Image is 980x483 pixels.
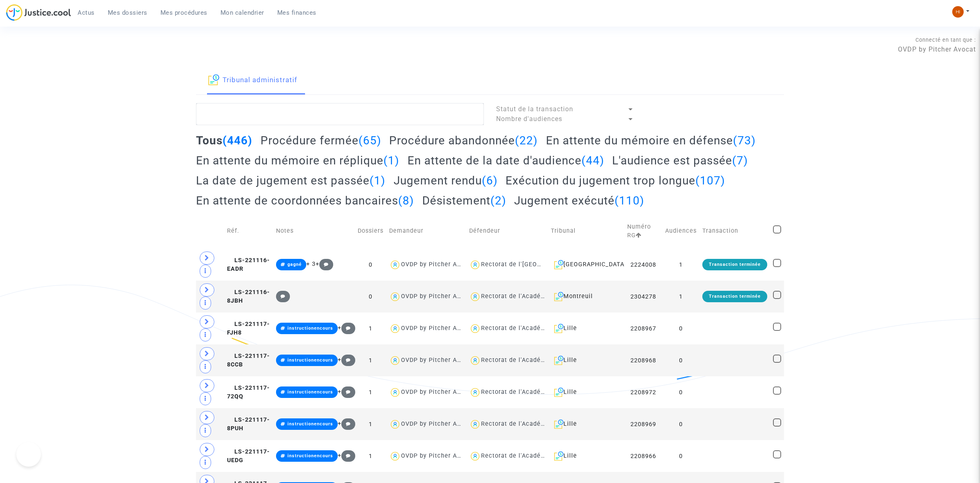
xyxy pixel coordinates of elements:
td: 0 [662,408,699,440]
div: Montreuil [551,292,621,301]
img: icon-user.svg [469,355,481,366]
td: 1 [355,408,386,440]
h2: Procédure abandonnée [389,133,538,148]
td: 2224008 [624,249,662,281]
span: (6) [482,174,498,187]
div: OVDP by Pitcher Avocat [401,389,474,395]
span: (65) [359,134,381,147]
span: LS-221117-72QQ [227,384,270,400]
a: Mes dossiers [101,7,154,19]
div: Rectorat de l'Académie de Lille [481,389,577,395]
td: 2208969 [624,408,662,440]
span: instructionencours [287,326,333,331]
div: Rectorat de l'[GEOGRAPHIC_DATA] [481,261,585,268]
span: gagné [287,262,302,267]
h2: Exécution du jugement trop longue [506,173,725,188]
span: Statut de la transaction [496,105,573,113]
td: Défendeur [466,213,548,249]
td: 1 [355,376,386,408]
img: icon-user.svg [469,418,481,430]
img: fc99b196863ffcca57bb8fe2645aafd9 [952,6,964,18]
img: icon-user.svg [469,450,481,462]
span: Connecté en tant que : [915,37,976,43]
img: icon-archive.svg [554,323,563,333]
img: icon-archive.svg [554,355,563,365]
div: OVDP by Pitcher Avocat [401,420,474,427]
td: 2304278 [624,281,662,312]
span: (110) [615,194,644,207]
div: Rectorat de l'Académie de Créteil [481,293,584,300]
div: OVDP by Pitcher Avocat [401,452,474,459]
div: [GEOGRAPHIC_DATA] [551,260,621,270]
td: Notes [273,213,355,249]
img: icon-archive.svg [208,74,219,85]
span: (22) [515,134,538,147]
div: OVDP by Pitcher Avocat [401,325,474,332]
td: 1 [355,344,386,376]
span: LS-221117-8CCB [227,353,270,368]
span: (1) [370,174,385,187]
span: + [316,261,333,267]
h2: En attente du mémoire en réplique [196,153,399,168]
h2: La date de jugement est passée [196,173,385,188]
div: Rectorat de l'Académie de Lille [481,357,577,364]
h2: En attente de coordonnées bancaires [196,193,414,208]
span: (8) [398,194,414,207]
img: icon-user.svg [469,323,481,335]
div: Rectorat de l'Académie de Lille [481,325,577,332]
div: Lille [551,355,621,365]
img: icon-user.svg [469,291,481,303]
span: instructionencours [287,357,333,363]
span: instructionencours [287,453,333,458]
td: 1 [355,440,386,472]
span: LS-221117-UEDG [227,448,270,464]
img: icon-user.svg [389,355,401,366]
img: icon-user.svg [389,323,401,335]
h2: L'audience est passée [612,153,748,168]
span: Mes procédures [160,9,207,16]
span: + 3 [306,261,316,267]
div: Lille [551,323,621,333]
span: Mon calendrier [220,9,264,16]
td: 0 [662,312,699,344]
img: icon-user.svg [389,386,401,398]
td: 2208967 [624,312,662,344]
span: (44) [581,154,604,167]
span: + [338,356,355,363]
img: icon-archive.svg [554,451,563,461]
span: LS-221116-8JBH [227,289,270,305]
h2: Jugement rendu [394,173,498,188]
div: Transaction terminée [702,259,767,270]
td: Transaction [699,213,770,249]
div: Rectorat de l'Académie de Lille [481,452,577,459]
span: + [338,388,355,395]
td: 0 [662,344,699,376]
span: (446) [223,134,252,147]
span: + [338,324,355,331]
h2: Tous [196,133,252,148]
span: + [338,452,355,459]
img: icon-archive.svg [554,292,563,301]
span: Mes finances [277,9,316,16]
td: Dossiers [355,213,386,249]
td: Numéro RG [624,213,662,249]
h2: Désistement [422,193,506,208]
span: LS-221117-FJH8 [227,321,270,337]
td: Tribunal [548,213,624,249]
span: (2) [490,194,506,207]
div: OVDP by Pitcher Avocat [401,293,474,300]
a: Mon calendrier [214,7,271,19]
img: icon-archive.svg [554,387,563,397]
img: icon-user.svg [469,259,481,271]
img: icon-user.svg [469,386,481,398]
div: Transaction terminée [702,291,767,302]
td: 0 [662,440,699,472]
img: icon-user.svg [389,450,401,462]
span: + [338,420,355,427]
td: 1 [662,281,699,312]
div: Rectorat de l'Académie de Lille [481,420,577,427]
div: Lille [551,451,621,461]
span: LS-221116-EADR [227,257,270,273]
div: Lille [551,387,621,397]
span: (7) [732,154,748,167]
